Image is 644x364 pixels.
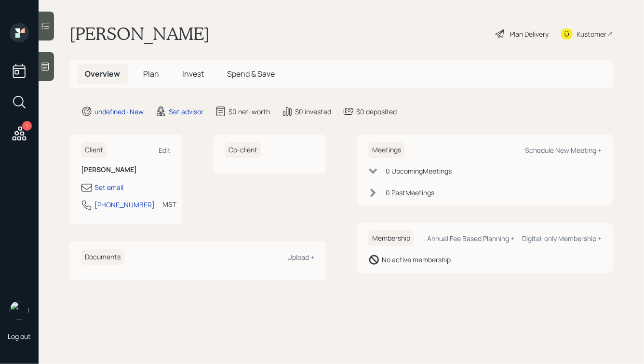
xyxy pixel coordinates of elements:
[94,182,123,192] div: Set email
[577,29,606,39] div: Kustomer
[94,107,144,117] div: undefined · New
[295,107,331,117] div: $0 invested
[162,199,176,209] div: MST
[522,234,602,243] div: Digital-only Membership +
[94,200,155,210] div: [PHONE_NUMBER]
[10,301,29,320] img: hunter_neumayer.jpg
[143,68,159,79] span: Plan
[225,142,261,158] h6: Co-client
[368,142,405,158] h6: Meetings
[228,107,270,117] div: $0 net-worth
[81,166,171,174] h6: [PERSON_NAME]
[182,68,204,79] span: Invest
[382,255,451,265] div: No active membership
[510,29,549,39] div: Plan Delivery
[8,332,31,341] div: Log out
[85,68,120,79] span: Overview
[169,107,203,117] div: Set advisor
[81,142,107,158] h6: Client
[386,188,434,198] div: 0 Past Meeting s
[81,249,124,265] h6: Documents
[22,121,32,131] div: 1
[368,230,414,246] h6: Membership
[525,146,602,155] div: Schedule New Meeting +
[386,166,452,176] div: 0 Upcoming Meeting s
[227,68,275,79] span: Spend & Save
[356,107,397,117] div: $0 deposited
[427,234,514,243] div: Annual Fee Based Planning +
[159,146,171,155] div: Edit
[69,23,210,44] h1: [PERSON_NAME]
[287,253,314,262] div: Upload +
